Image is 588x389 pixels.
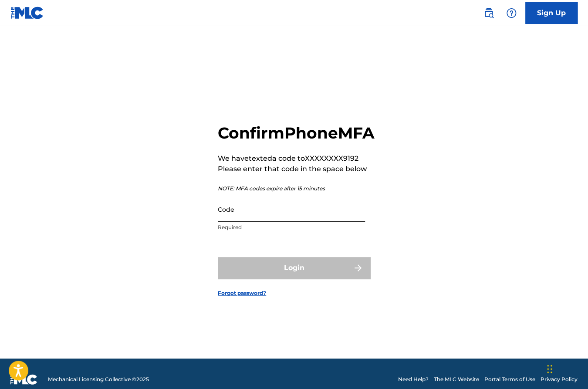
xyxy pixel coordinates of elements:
a: Privacy Policy [541,375,578,383]
a: Public Search [480,4,497,22]
a: Portal Terms of Use [484,375,535,383]
img: MLC Logo [10,7,44,19]
iframe: Chat Widget [544,347,588,389]
h2: Confirm Phone MFA [218,123,375,143]
span: Mechanical Licensing Collective © 2025 [48,375,149,383]
p: Please enter that code in the space below [218,164,375,174]
a: Need Help? [398,375,429,383]
p: Required [218,223,365,231]
a: Sign Up [525,2,578,24]
img: search [483,8,494,18]
div: Drag [547,356,552,382]
a: Forgot password? [218,289,266,297]
div: Help [503,4,520,22]
p: NOTE: MFA codes expire after 15 minutes [218,185,375,193]
a: The MLC Website [434,375,479,383]
img: help [506,8,517,18]
p: We have texted a code to XXXXXXXX9192 [218,153,375,164]
img: logo [10,374,37,385]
